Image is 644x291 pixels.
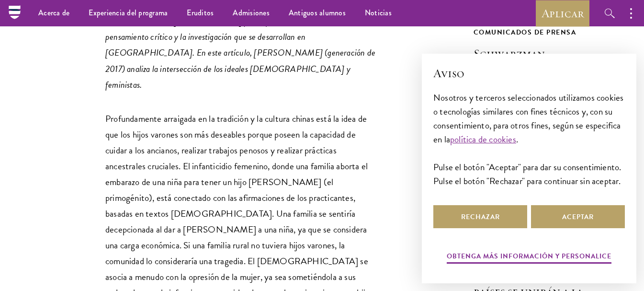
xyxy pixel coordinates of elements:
[89,7,168,18] font: Experiencia del programa
[433,66,464,81] font: Aviso
[531,205,625,228] button: Aceptar
[447,249,611,265] button: Obtenga más información y personalice
[461,212,500,222] font: Rechazar
[289,7,346,18] font: Antiguos alumnos
[474,27,576,37] font: Comunicados de prensa
[447,251,611,261] font: Obtenga más información y personalice
[433,91,623,146] font: Nosotros y terceros seleccionados utilizamos cookies o tecnologías similares con fines técnicos y...
[38,7,69,18] font: Acerca de
[562,212,594,222] font: Aceptar
[450,132,516,146] a: política de cookies
[433,160,621,188] font: Pulse el botón "Aceptar" para dar su consentimiento. Pulse el botón "Rechazar" para continuar sin...
[542,6,584,21] font: Aplicar
[433,205,527,228] button: Rechazar
[365,7,392,18] font: Noticias
[233,7,270,18] font: Admisiones
[516,132,518,146] font: .
[187,7,214,18] font: Eruditos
